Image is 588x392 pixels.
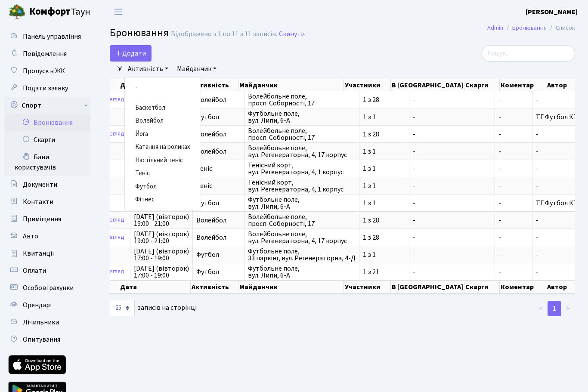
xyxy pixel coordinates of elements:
span: - [536,250,538,259]
span: - [536,147,538,156]
span: - [536,95,538,105]
span: - [413,217,491,224]
a: Приміщення [4,210,90,228]
span: - [413,148,491,155]
a: Бронювання [4,114,90,131]
a: Бронювання [512,23,547,32]
span: Подати заявку [23,83,68,93]
span: 1 з 28 [363,217,405,224]
a: Пропуск в ЖК [4,62,90,80]
span: 1 з 28 [363,131,405,138]
span: - [498,200,529,207]
a: - [125,81,201,94]
a: Активність [124,62,172,76]
span: Опитування [23,335,60,344]
span: - [413,96,491,103]
a: Теніс [125,167,201,180]
li: Список [547,23,575,33]
span: - [536,130,538,139]
span: Документи [23,180,57,189]
th: Скарги [464,281,500,293]
span: 1 з 28 [363,234,405,241]
span: Особові рахунки [23,283,74,293]
label: записів на сторінці [110,300,197,316]
a: Бани користувачів [4,148,90,176]
span: Волейбол [196,217,241,224]
span: - [498,165,529,172]
span: Волейбольне поле, просп. Соборності, 17 [248,213,356,227]
span: Волейбол [196,234,241,241]
th: Коментар [500,79,546,91]
div: Відображено з 1 по 11 з 11 записів. [171,30,277,38]
span: Лічильники [23,318,59,327]
span: Авто [23,231,38,241]
a: Подати заявку [4,80,90,97]
span: Футбольне поле, вул. Липи, 6-А [248,265,356,279]
span: Волейбол [196,131,241,138]
span: - [536,181,538,191]
button: Додати [110,45,152,62]
a: Спорт [4,97,90,114]
span: 1 з 1 [363,165,405,172]
span: Контакти [23,197,53,207]
span: 1 з 1 [363,251,405,258]
span: [DATE] (вівторок) 17:00 - 19:00 [134,248,189,262]
span: 1 з 21 [363,269,405,275]
span: - [498,114,529,120]
th: Активність [191,281,239,293]
span: Футбол [196,251,241,258]
span: Футбольне поле, вул. Липи, 6-А [248,110,356,124]
span: Волейбольне поле, просп. Соборності, 17 [248,127,356,141]
span: - [498,96,529,103]
span: Тенісний корт, вул. Регенераторна, 4, 1 корпус [248,179,356,193]
th: В [GEOGRAPHIC_DATA] [391,79,464,91]
span: Футбол [196,269,241,275]
select: записів на сторінці [110,300,135,316]
span: Квитанції [23,249,54,258]
span: Бронювання [110,25,169,40]
a: Футбол [125,180,201,194]
a: Волейбол [125,114,201,128]
th: Дата [119,281,190,293]
span: [DATE] (вівторок) 19:00 - 21:00 [134,213,189,227]
a: Лічильники [4,314,90,331]
a: Квитанції [4,245,90,262]
span: - [498,269,529,275]
a: Йога [125,128,201,141]
b: [PERSON_NAME] [526,7,578,17]
span: 1 з 1 [363,148,405,155]
th: Участники [344,281,391,293]
span: ТГ Футбол КТ [536,112,578,122]
span: - [498,251,529,258]
input: Пошук... [482,45,575,62]
span: 1 з 1 [363,114,405,120]
span: Футбол [196,114,241,120]
a: Майданчик [173,62,220,76]
span: 1 з 28 [363,96,405,103]
span: Волейбол [196,148,241,155]
a: Скарги [4,131,90,148]
th: Майданчик [238,79,344,91]
a: Особові рахунки [4,279,90,296]
span: Приміщення [23,214,61,224]
button: Переключити навігацію [108,5,129,19]
span: Волейбольне поле, вул. Регенераторна, 4, 17 корпус [248,145,356,158]
span: - [413,182,491,189]
a: Настільний теніс [125,154,201,167]
span: Повідомлення [23,49,67,59]
span: - [498,217,529,224]
span: - [413,269,491,275]
span: [DATE] (вівторок) 17:00 - 19:00 [134,265,189,279]
span: Футбольне поле, вул. Липи, 6-А [248,196,356,210]
th: Активність [191,79,239,91]
span: - [536,164,538,173]
span: Теніс [196,165,241,172]
span: Футбол [196,200,241,207]
span: - [413,131,491,138]
a: Скинути [279,30,305,38]
a: [PERSON_NAME] [526,7,578,17]
th: Скарги [464,79,500,91]
th: Дата [119,79,190,91]
span: - [498,182,529,189]
span: Теніс [196,182,241,189]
